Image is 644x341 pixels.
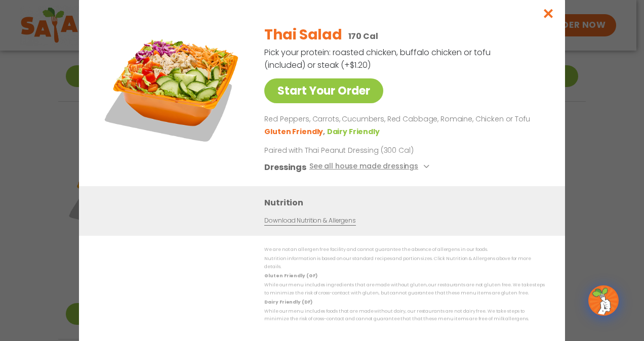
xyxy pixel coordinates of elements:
img: wpChatIcon [589,286,618,315]
img: Featured product photo for Thai Salad [102,17,244,158]
h3: Dressings [264,160,306,173]
p: While our menu includes ingredients that are made without gluten, our restaurants are not gluten ... [264,281,545,297]
button: See all house made dressings [309,160,432,173]
p: Pick your protein: roasted chicken, buffalo chicken or tofu (included) or steak (+$1.20) [264,46,492,71]
h3: Nutrition [264,196,550,208]
li: Dairy Friendly [327,126,382,137]
strong: Gluten Friendly (GF) [264,273,317,279]
p: Paired with Thai Peanut Dressing (300 Cal) [264,145,452,155]
p: Red Peppers, Carrots, Cucumbers, Red Cabbage, Romaine, Chicken or Tofu [264,113,541,125]
li: Gluten Friendly [264,126,327,137]
p: 170 Cal [348,30,378,42]
p: While our menu includes foods that are made without dairy, our restaurants are not dairy free. We... [264,308,545,323]
a: Download Nutrition & Allergens [264,216,355,225]
strong: Dairy Friendly (DF) [264,299,312,305]
h2: Thai Salad [264,24,342,46]
a: Start Your Order [264,78,383,103]
p: Nutrition information is based on our standard recipes and portion sizes. Click Nutrition & Aller... [264,255,545,271]
p: We are not an allergen free facility and cannot guarantee the absence of allergens in our foods. [264,246,545,253]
